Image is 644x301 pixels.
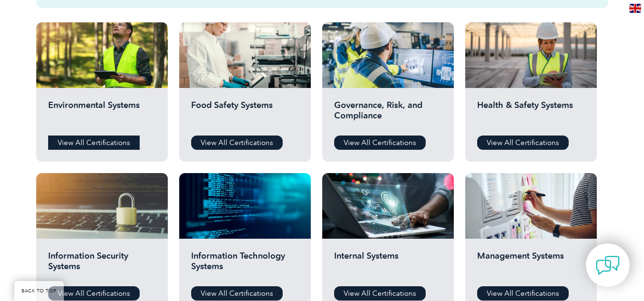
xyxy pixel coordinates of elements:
[191,136,283,150] a: View All Certifications
[334,100,442,128] h2: Governance, Risk, and Compliance
[48,136,140,150] a: View All Certifications
[191,286,283,301] a: View All Certifications
[596,253,620,277] img: contact-chat.png
[48,286,140,301] a: View All Certifications
[191,100,299,128] h2: Food Safety Systems
[477,286,569,301] a: View All Certifications
[629,4,641,13] img: en
[477,251,585,279] h2: Management Systems
[191,251,299,279] h2: Information Technology Systems
[48,100,156,128] h2: Environmental Systems
[14,281,64,301] a: BACK TO TOP
[334,286,426,301] a: View All Certifications
[334,251,442,279] h2: Internal Systems
[477,136,569,150] a: View All Certifications
[477,100,585,128] h2: Health & Safety Systems
[48,251,156,279] h2: Information Security Systems
[334,136,426,150] a: View All Certifications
